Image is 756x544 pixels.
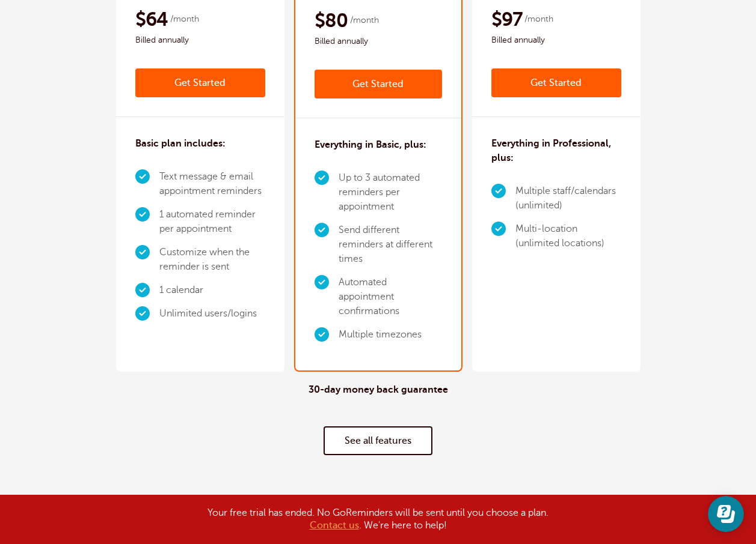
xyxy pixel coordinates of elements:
li: 1 calendar [159,279,265,302]
span: /month [350,13,379,28]
span: Billed annually [315,34,442,49]
a: Contact us [310,520,359,531]
span: Billed annually [135,33,265,47]
a: Get Started [315,70,442,98]
a: See all features [324,426,432,455]
h3: Everything in Professional, plus: [491,136,621,165]
h3: Basic plan includes: [135,136,226,151]
span: /month [524,12,553,26]
li: Multi-location (unlimited locations) [515,217,621,255]
span: Billed annually [491,33,621,47]
li: Automated appointment confirmations [339,271,442,323]
span: /month [170,12,199,26]
div: Your free trial has ended. No GoReminders will be sent until you choose a plan. . We're here to h... [78,507,679,532]
h4: 30-day money back guarantee [309,384,448,396]
span: $97 [491,7,523,31]
li: Customize when the reminder is sent [159,241,265,279]
li: 1 automated reminder per appointment [159,203,265,241]
h3: Everything in Basic, plus: [315,138,426,152]
li: Unlimited users/logins [159,302,265,325]
li: Send different reminders at different times [339,219,442,271]
li: Text message & email appointment reminders [159,165,265,203]
a: Get Started [491,68,621,97]
a: Get Started [135,68,265,97]
li: Multiple timezones [339,323,442,346]
li: Multiple staff/calendars (unlimited) [515,180,621,217]
li: Up to 3 automated reminders per appointment [339,166,442,219]
span: $64 [135,7,168,31]
span: $80 [315,8,348,32]
iframe: Resource center [708,496,744,532]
